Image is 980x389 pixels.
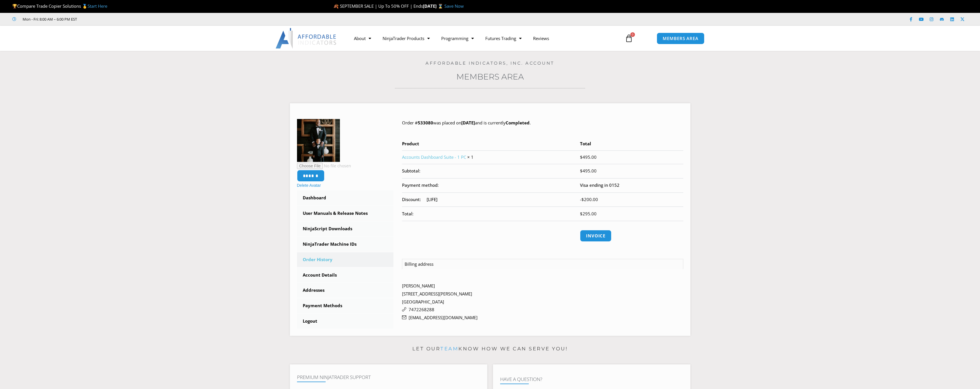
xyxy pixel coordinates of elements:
th: Subtotal: [402,164,580,178]
a: Start Here [88,3,107,9]
address: [PERSON_NAME] [STREET_ADDRESS][PERSON_NAME] [GEOGRAPHIC_DATA] [402,282,683,321]
h2: Billing address [402,259,683,269]
nav: Account pages [297,190,394,329]
a: Accounts Dashboard Suite - 1 PC [402,154,466,160]
span: - [580,197,581,202]
a: team [440,346,458,352]
a: NinjaScript Downloads [297,221,394,236]
a: 0 [616,30,642,47]
p: [EMAIL_ADDRESS][DOMAIN_NAME] [402,314,683,322]
a: Members Area [456,72,524,82]
span: 495.00 [580,168,597,174]
a: MEMBERS AREA [657,33,704,44]
a: Payment Methods [297,298,394,313]
span: MEMBERS AREA [663,36,698,41]
th: Payment method: [402,178,580,192]
img: PAO_0176-150x150.jpg [297,119,340,162]
bdi: 495.00 [580,154,597,160]
th: Total: [402,207,580,221]
span: $ [580,154,583,160]
a: About [348,32,377,45]
h4: Premium NinjaTrader Support [297,374,480,380]
span: Compare Trade Copier Solutions 🥇 [12,3,107,9]
a: Reviews [527,32,555,45]
a: Addresses [297,283,394,298]
a: User Manuals & Release Notes [297,206,394,221]
span: $ [581,197,584,202]
a: NinjaTrader Machine IDs [297,237,394,252]
a: Delete Avatar [297,183,321,188]
p: Let our know how we can serve you! [290,344,690,354]
a: Affordable Indicators, Inc. Account [425,60,555,66]
th: Total [580,140,683,150]
mark: 533080 [418,120,433,126]
span: 🍂 SEPTEMBER SALE | Up To 50% OFF | Ends [333,3,423,9]
span: $ [580,168,583,174]
span: 200.00 [581,197,598,202]
span: $ [580,211,583,217]
a: Programming [435,32,480,45]
iframe: Customer reviews powered by Trustpilot [85,16,171,22]
img: 🏆 [13,4,17,8]
strong: × 1 [467,154,474,160]
a: Logout [297,314,394,329]
p: 7472268288 [402,306,683,314]
td: Visa ending in 0152 [580,178,683,192]
a: Save Now [444,3,464,9]
a: NinjaTrader Products [377,32,435,45]
span: 295.00 [580,211,597,217]
th: Discount: [LIFE] [402,192,580,207]
a: Account Details [297,268,394,283]
span: 0 [630,32,635,37]
a: Order History [297,252,394,267]
a: Futures Trading [480,32,527,45]
strong: [DATE] ⌛ [423,3,444,9]
h4: Have A Question? [500,376,683,382]
a: Dashboard [297,190,394,205]
span: Mon - Fri: 8:00 AM – 6:00 PM EST [21,16,77,23]
img: LogoAI | Affordable Indicators – NinjaTrader [276,28,337,49]
mark: Completed [506,120,530,126]
mark: [DATE] [461,120,475,126]
th: Product [402,140,580,150]
p: Order # was placed on and is currently . [402,119,683,127]
nav: Menu [348,32,618,45]
a: Invoice order number 533080 [580,230,611,242]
